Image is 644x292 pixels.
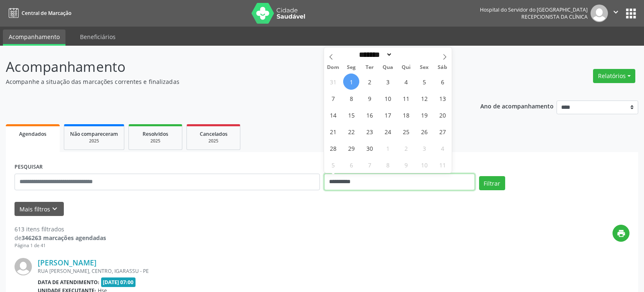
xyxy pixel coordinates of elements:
[434,107,450,123] span: Setembro 20, 2025
[3,29,65,46] a: Acompanhamento
[6,77,448,86] p: Acompanhe a situação das marcações correntes e finalizadas
[15,202,64,216] button: Mais filtroskeyboard_arrow_down
[613,225,629,242] button: print
[6,56,448,77] p: Acompanhamento
[15,225,106,233] div: 613 itens filtrados
[434,90,450,106] span: Setembro 13, 2025
[38,267,505,275] div: RUA [PERSON_NAME], CENTRO, IGARASSU - PE
[380,74,396,90] span: Setembro 3, 2025
[70,130,118,137] span: Não compareceram
[143,130,168,137] span: Resolvidos
[379,65,397,70] span: Qua
[611,7,620,17] i: 
[480,6,588,13] div: Hospital do Servidor do [GEOGRAPHIC_DATA]
[415,65,433,70] span: Sex
[38,258,97,267] a: [PERSON_NAME]
[398,140,414,156] span: Outubro 2, 2025
[416,140,432,156] span: Outubro 3, 2025
[380,123,396,140] span: Setembro 24, 2025
[343,90,359,106] span: Setembro 8, 2025
[416,74,432,90] span: Setembro 5, 2025
[608,5,624,22] button: 
[15,242,106,249] div: Página 1 de 41
[593,69,635,83] button: Relatórios
[15,233,106,242] div: de
[19,130,46,137] span: Agendados
[325,123,341,140] span: Setembro 21, 2025
[361,90,378,106] span: Setembro 9, 2025
[416,123,432,140] span: Setembro 26, 2025
[398,90,414,106] span: Setembro 11, 2025
[343,74,359,90] span: Setembro 1, 2025
[325,74,341,90] span: Agosto 31, 2025
[397,65,415,70] span: Qui
[398,74,414,90] span: Setembro 4, 2025
[200,130,228,137] span: Cancelados
[135,138,176,144] div: 2025
[380,90,396,106] span: Setembro 10, 2025
[521,13,588,20] span: Recepcionista da clínica
[343,107,359,123] span: Setembro 15, 2025
[325,140,341,156] span: Setembro 28, 2025
[101,277,136,287] span: [DATE] 07:00
[434,157,450,173] span: Outubro 11, 2025
[433,65,452,70] span: Sáb
[15,258,32,275] img: img
[398,157,414,173] span: Outubro 9, 2025
[392,50,420,59] input: Year
[325,107,341,123] span: Setembro 14, 2025
[380,140,396,156] span: Outubro 1, 2025
[361,74,378,90] span: Setembro 2, 2025
[416,107,432,123] span: Setembro 19, 2025
[361,140,378,156] span: Setembro 30, 2025
[70,138,118,144] div: 2025
[416,90,432,106] span: Setembro 12, 2025
[343,157,359,173] span: Outubro 6, 2025
[434,123,450,140] span: Setembro 27, 2025
[380,107,396,123] span: Setembro 17, 2025
[624,6,638,21] button: apps
[38,279,99,286] b: Data de atendimento:
[325,157,341,173] span: Outubro 5, 2025
[343,123,359,140] span: Setembro 22, 2025
[361,65,379,70] span: Ter
[434,140,450,156] span: Outubro 4, 2025
[617,229,626,238] i: print
[343,140,359,156] span: Setembro 29, 2025
[361,157,378,173] span: Outubro 7, 2025
[22,234,106,242] strong: 346263 marcações agendadas
[50,204,59,213] i: keyboard_arrow_down
[324,65,342,70] span: Dom
[480,101,554,111] p: Ano de acompanhamento
[434,74,450,90] span: Setembro 6, 2025
[15,161,43,174] label: PESQUISAR
[416,157,432,173] span: Outubro 10, 2025
[342,65,361,70] span: Seg
[479,176,505,190] button: Filtrar
[361,123,378,140] span: Setembro 23, 2025
[22,10,71,17] span: Central de Marcação
[193,138,234,144] div: 2025
[356,50,392,59] select: Month
[361,107,378,123] span: Setembro 16, 2025
[6,6,71,20] a: Central de Marcação
[325,90,341,106] span: Setembro 7, 2025
[398,123,414,140] span: Setembro 25, 2025
[398,107,414,123] span: Setembro 18, 2025
[74,29,121,44] a: Beneficiários
[591,5,608,22] img: img
[380,157,396,173] span: Outubro 8, 2025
